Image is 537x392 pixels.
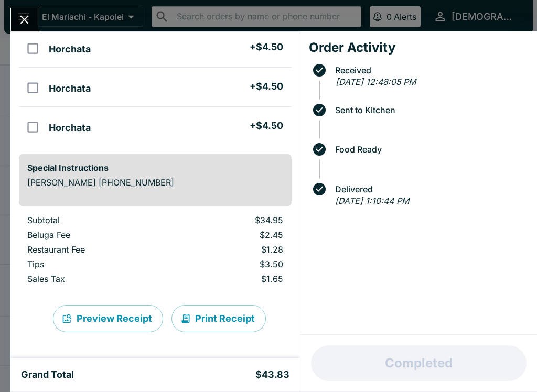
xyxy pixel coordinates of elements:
p: [PERSON_NAME] [PHONE_NUMBER] [27,177,283,188]
h5: Grand Total [21,368,74,381]
em: [DATE] 1:10:44 PM [335,195,409,206]
h5: + $4.50 [250,41,283,53]
p: $34.95 [181,215,283,225]
p: Restaurant Fee [27,244,164,255]
p: $2.45 [181,230,283,240]
h5: $43.83 [255,368,289,381]
h5: Horchata [49,82,91,95]
table: orders table [19,215,292,288]
p: $1.28 [181,244,283,255]
p: $3.50 [181,259,283,269]
button: Print Receipt [171,305,266,332]
h6: Special Instructions [27,162,283,173]
span: Delivered [330,184,529,194]
span: Food Ready [330,145,529,154]
h5: + $4.50 [250,80,283,93]
h5: + $4.50 [250,119,283,132]
p: Sales Tax [27,274,164,284]
button: Preview Receipt [53,305,163,332]
h5: Horchata [49,122,91,134]
span: Received [330,66,529,75]
p: $1.65 [181,274,283,284]
p: Tips [27,259,164,269]
span: Sent to Kitchen [330,105,529,115]
h5: Horchata [49,43,91,56]
em: [DATE] 12:48:05 PM [336,77,416,87]
p: Beluga Fee [27,230,164,240]
p: Subtotal [27,215,164,225]
h4: Order Activity [309,40,529,56]
button: Close [11,8,38,31]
